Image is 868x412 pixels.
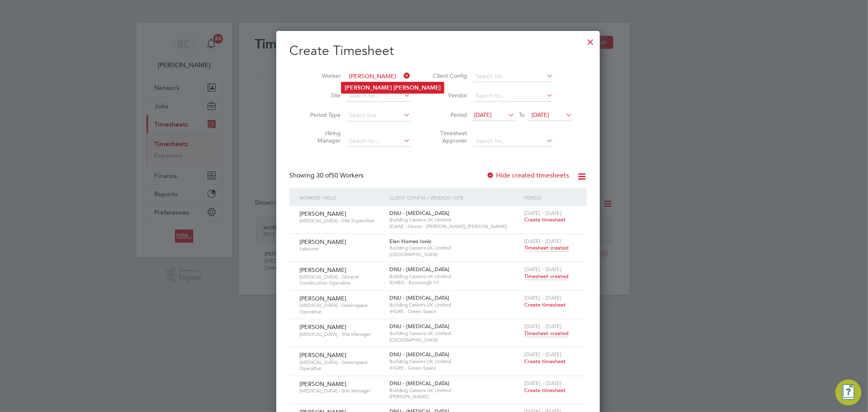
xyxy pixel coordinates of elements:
[389,251,520,258] span: [GEOGRAPHIC_DATA]
[300,388,383,394] span: [MEDICAL_DATA] - Site Manager
[835,379,861,405] button: Engage Resource Center
[389,238,431,245] span: Elan Homes Ionic
[316,171,331,180] span: 30 of
[389,393,520,400] span: [PERSON_NAME]
[389,210,449,217] span: DNU - [MEDICAL_DATA]
[525,294,562,301] span: [DATE] - [DATE]
[473,71,553,82] input: Search for...
[486,171,569,180] label: Hide created timesheets
[300,331,383,337] span: [MEDICAL_DATA] - Site Manager
[389,308,520,315] span: IHGRE - Green Space
[523,188,579,207] div: Period
[304,72,341,79] label: Worker
[300,266,346,274] span: [PERSON_NAME]
[389,330,520,337] span: Building Careers UK Limited
[394,84,441,91] b: [PERSON_NAME]
[389,323,449,330] span: DNU - [MEDICAL_DATA]
[474,111,492,118] span: [DATE]
[525,323,562,330] span: [DATE] - [DATE]
[389,387,520,394] span: Building Careers UK Limited
[300,238,346,245] span: [PERSON_NAME]
[300,380,346,388] span: [PERSON_NAME]
[431,72,467,79] label: Client Config
[389,358,520,365] span: Building Careers UK Limited
[389,223,520,230] span: IDAAE - Devco - [PERSON_NAME], [PERSON_NAME]
[525,358,566,365] span: Create timesheet
[304,92,341,99] label: Site
[387,188,523,207] div: Client Config / Vendor / Site
[525,387,566,394] span: Create timesheet
[389,351,449,358] span: DNU - [MEDICAL_DATA]
[300,351,346,359] span: [PERSON_NAME]
[525,301,566,308] span: Create timesheet
[389,245,520,251] span: Building Careers UK Limited
[300,323,346,331] span: [PERSON_NAME]
[300,274,383,286] span: [MEDICAL_DATA] - General Construction Operative
[516,110,527,120] span: To
[525,238,562,245] span: [DATE] - [DATE]
[389,380,449,387] span: DNU - [MEDICAL_DATA]
[389,273,520,280] span: Building Careers UK Limited
[431,111,467,118] label: Period
[316,171,363,180] span: 50 Workers
[346,110,410,121] input: Select one
[389,365,520,371] span: IHGRE - Green Space
[346,71,410,82] input: Search for...
[304,111,341,118] label: Period Type
[345,84,392,91] b: [PERSON_NAME]
[473,90,553,102] input: Search for...
[431,129,467,144] label: Timesheet Approver
[525,266,562,273] span: [DATE] - [DATE]
[300,302,383,315] span: [MEDICAL_DATA] - Greenspace Operative
[300,245,383,252] span: Labourer
[304,129,341,144] label: Hiring Manager
[289,171,365,180] div: Showing
[525,351,562,358] span: [DATE] - [DATE]
[525,273,569,280] span: Timesheet created
[300,359,383,372] span: [MEDICAL_DATA] - Greenspace Operative
[525,216,566,223] span: Create timesheet
[300,295,346,302] span: [PERSON_NAME]
[389,302,520,308] span: Building Careers UK Limited
[389,294,449,301] span: DNU - [MEDICAL_DATA]
[525,330,569,337] span: Timesheet created
[297,188,387,207] div: Worker / Role
[525,210,562,217] span: [DATE] - [DATE]
[525,244,569,252] span: Timesheet created
[531,111,549,118] span: [DATE]
[473,136,553,147] input: Search for...
[346,136,410,147] input: Search for...
[525,380,562,387] span: [DATE] - [DATE]
[389,217,520,223] span: Building Careers UK Limited
[431,92,467,99] label: Vendor
[346,90,410,102] input: Search for...
[300,217,383,224] span: [MEDICAL_DATA] - Site Supervisor
[389,337,520,343] span: [GEOGRAPHIC_DATA]
[300,210,346,217] span: [PERSON_NAME]
[389,266,449,273] span: DNU - [MEDICAL_DATA]
[289,42,587,59] h2: Create Timesheet
[389,279,520,286] span: IDABD - Burscough FC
